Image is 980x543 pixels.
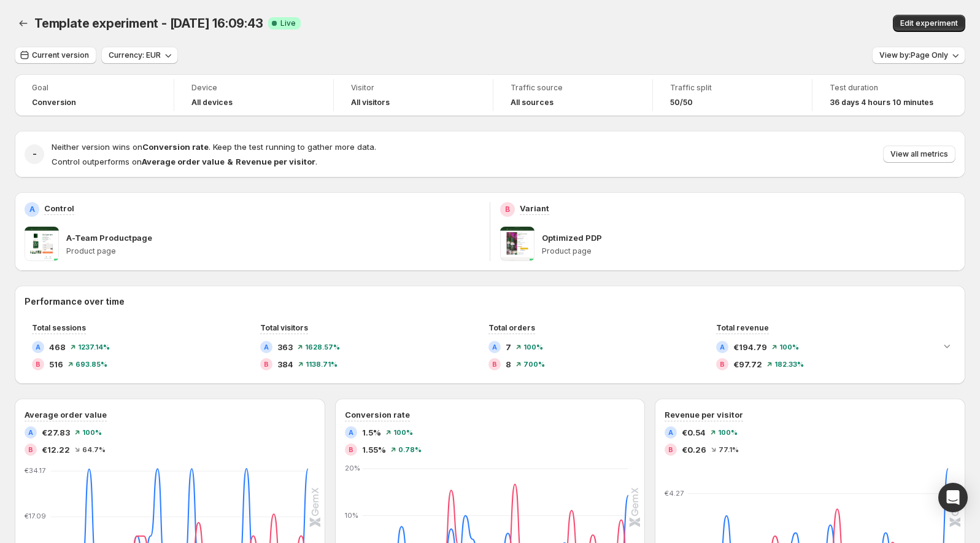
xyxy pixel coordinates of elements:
div: Open Intercom Messenger [938,483,968,512]
span: 100 % [393,429,413,436]
p: Control [44,202,74,214]
button: View by:Page Only [872,47,965,64]
span: Current version [32,50,89,60]
span: View all metrics [890,149,948,159]
span: 1.5% [362,426,381,439]
h2: B [720,361,725,368]
span: €0.54 [682,426,706,439]
strong: Revenue per visitor [236,157,315,166]
h2: A [29,205,35,214]
span: Control outperforms on . [52,157,317,166]
h2: A [720,343,725,351]
span: 100 % [82,429,102,436]
span: Edit experiment [900,18,958,28]
a: Test duration36 days 4 hours 10 minutes [830,82,948,109]
h2: B [505,205,510,214]
h3: Revenue per visitor [665,408,743,421]
span: €97.72 [733,358,762,370]
span: Goal [32,83,156,93]
span: Traffic source [511,83,635,93]
span: €27.83 [42,426,70,439]
span: Total sessions [32,323,86,332]
text: €17.09 [25,512,46,520]
span: Visitor [351,83,476,93]
span: 100 % [523,343,543,351]
button: Expand chart [938,337,955,354]
h2: Performance over time [25,295,955,308]
h4: All visitors [351,98,390,107]
p: Product page [542,246,955,256]
strong: & [227,157,233,166]
h2: A [36,343,41,351]
a: DeviceAll devices [191,82,316,109]
span: 36 days 4 hours 10 minutes [830,98,933,107]
span: Live [280,18,296,28]
a: GoalConversion [32,82,156,109]
h2: B [492,361,497,368]
span: 100 % [779,343,799,351]
span: 1138.71 % [306,361,338,368]
span: 468 [49,341,66,353]
span: €0.26 [682,443,706,456]
text: €4.27 [665,489,684,498]
span: 384 [277,358,293,370]
h2: B [349,446,353,453]
p: Product page [66,246,480,256]
h2: A [28,429,33,436]
span: 182.33 % [774,361,804,368]
a: Traffic sourceAll sources [511,82,635,109]
span: Traffic split [670,83,795,93]
strong: Average order value [142,157,225,166]
span: 77.1 % [719,446,739,453]
img: Optimized PDP [500,227,534,261]
h3: Conversion rate [345,408,410,421]
h2: B [668,446,673,453]
span: Total orders [488,323,535,332]
a: VisitorAll visitors [351,82,476,109]
span: Neither version wins on . Keep the test running to gather more data. [52,142,376,152]
p: A-Team Productpage [66,232,152,244]
span: 64.7 % [82,446,106,453]
h2: A [668,429,673,436]
button: Current version [15,47,96,64]
h2: A [349,429,353,436]
button: Back [15,15,32,32]
img: A-Team Productpage [25,227,59,261]
h4: All devices [191,98,233,107]
span: 0.78 % [398,446,422,453]
h2: B [264,361,269,368]
h2: A [264,343,269,351]
span: 693.85 % [75,361,107,368]
button: View all metrics [883,146,955,163]
span: 8 [506,358,511,370]
button: Currency: EUR [101,47,178,64]
h2: B [28,446,33,453]
button: Edit experiment [893,15,965,32]
span: 700 % [523,361,545,368]
h2: - [33,148,37,160]
span: Currency: EUR [109,50,161,60]
text: 20% [345,464,360,472]
span: Conversion [32,98,76,107]
h4: All sources [511,98,554,107]
strong: Conversion rate [142,142,209,152]
span: 363 [277,341,293,353]
span: €12.22 [42,443,70,456]
span: 1.55% [362,443,386,456]
span: Template experiment - [DATE] 16:09:43 [34,16,263,31]
span: 7 [506,341,511,353]
span: 516 [49,358,63,370]
span: €194.79 [733,341,767,353]
span: 100 % [718,429,738,436]
a: Traffic split50/50 [670,82,795,109]
span: 50/50 [670,98,693,107]
p: Optimized PDP [542,232,602,244]
span: Test duration [830,83,948,93]
h2: B [36,361,41,368]
span: Total visitors [260,323,308,332]
span: View by: Page Only [879,50,948,60]
h3: Average order value [25,408,107,421]
p: Variant [520,202,549,214]
span: Device [191,83,316,93]
h2: A [492,343,497,351]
